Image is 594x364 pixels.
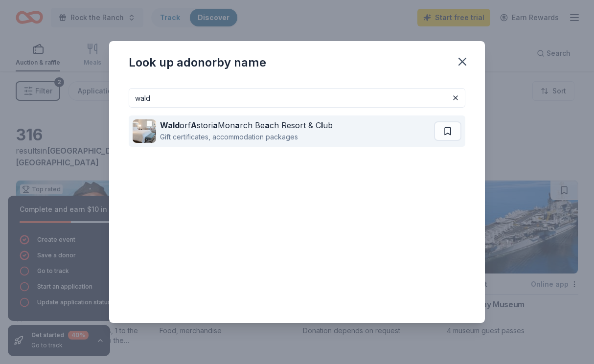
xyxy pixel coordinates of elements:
[160,119,333,131] div: orf stori Mon rch Be ch Resort & C ub
[191,120,197,130] strong: A
[129,55,266,70] div: Look up a donor by name
[160,131,333,143] div: Gift certificates, accommodation packages
[235,120,240,130] strong: a
[129,88,465,108] input: Search
[213,120,218,130] strong: a
[160,120,180,130] strong: Wald
[321,120,323,130] strong: l
[133,119,156,143] img: Image for Waldorf Astoria Monarch Beach Resort & Club
[265,120,270,130] strong: a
